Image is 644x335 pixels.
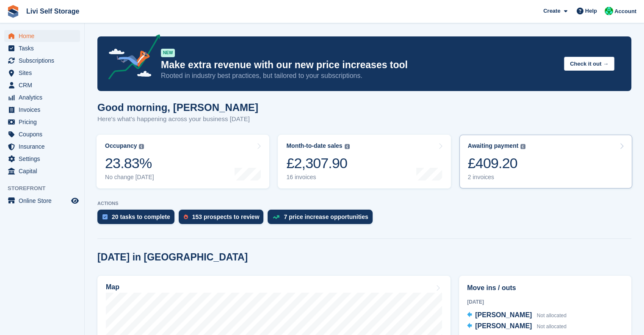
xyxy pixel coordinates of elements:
a: Awaiting payment £409.20 2 invoices [459,135,632,188]
span: Analytics [19,91,69,103]
span: Not allocated [537,313,567,318]
a: menu [4,141,80,152]
span: Settings [19,153,69,165]
span: Tasks [19,42,69,54]
span: Insurance [19,141,69,152]
div: 23.83% [105,155,154,172]
img: price_increase_opportunities-93ffe204e8149a01c8c9dc8f82e8f89637d9d84a8eef4429ea346261dce0b2c0.svg [273,215,279,219]
button: Check it out → [564,57,614,71]
p: Here's what's happening across your business [DATE] [97,114,258,124]
a: menu [4,67,80,79]
a: menu [4,128,80,140]
div: [DATE] [467,298,623,306]
h2: Map [106,283,119,291]
img: task-75834270c22a3079a89374b754ae025e5fb1db73e45f91037f5363f120a921f8.svg [102,214,108,219]
a: Occupancy 23.83% No change [DATE] [97,135,269,188]
span: Account [614,7,636,16]
p: Rooted in industry best practices, but tailored to your subscriptions. [161,71,557,80]
div: NEW [161,49,175,57]
a: menu [4,91,80,103]
span: Coupons [19,128,69,140]
span: Create [543,7,560,15]
img: price-adjustments-announcement-icon-8257ccfd72463d97f412b2fc003d46551f7dbcb40ab6d574587a9cd5c0d94... [101,34,160,83]
a: [PERSON_NAME] Not allocated [467,321,567,332]
div: 20 tasks to complete [112,213,170,220]
img: Joe Robertson [605,7,613,15]
p: ACTIONS [97,201,631,206]
img: icon-info-grey-7440780725fd019a000dd9b08b2336e03edf1995a4989e88bcd33f0948082b44.svg [345,144,350,149]
span: Home [19,30,69,42]
div: 2 invoices [468,174,526,181]
span: Pricing [19,116,69,128]
a: menu [4,79,80,91]
span: Help [585,7,597,15]
span: [PERSON_NAME] [475,322,532,329]
div: 7 price increase opportunities [284,213,368,220]
a: menu [4,30,80,42]
a: 7 price increase opportunities [268,210,376,228]
span: Not allocated [537,324,567,329]
a: menu [4,104,80,116]
a: Month-to-date sales £2,307.90 16 invoices [278,135,451,188]
img: icon-info-grey-7440780725fd019a000dd9b08b2336e03edf1995a4989e88bcd33f0948082b44.svg [139,144,144,149]
img: prospect-51fa495bee0391a8d652442698ab0144808aea92771e9ea1ae160a38d050c398.svg [184,214,188,219]
span: Online Store [19,195,69,207]
span: Subscriptions [19,55,69,66]
div: Month-to-date sales [286,142,342,150]
span: Storefront [8,184,84,193]
a: menu [4,55,80,66]
a: menu [4,195,80,207]
img: icon-info-grey-7440780725fd019a000dd9b08b2336e03edf1995a4989e88bcd33f0948082b44.svg [520,144,525,149]
div: Awaiting payment [468,142,519,150]
img: stora-icon-8386f47178a22dfd0bd8f6a31ec36ba5ce8667c1dd55bd0f319d3a0aa187defe.svg [7,5,19,18]
a: menu [4,153,80,165]
div: 153 prospects to review [192,213,260,220]
a: 153 prospects to review [179,210,268,228]
div: No change [DATE] [105,174,154,181]
span: Capital [19,165,69,177]
a: Preview store [70,196,80,206]
div: £409.20 [468,155,526,172]
a: menu [4,42,80,54]
div: £2,307.90 [286,155,349,172]
div: Occupancy [105,142,137,150]
span: Invoices [19,104,69,116]
a: [PERSON_NAME] Not allocated [467,310,567,321]
span: CRM [19,79,69,91]
p: Make extra revenue with our new price increases tool [161,59,557,71]
a: Livi Self Storage [23,4,83,18]
span: Sites [19,67,69,79]
h2: Move ins / outs [467,283,623,293]
h1: Good morning, [PERSON_NAME] [97,102,258,113]
a: menu [4,165,80,177]
a: 20 tasks to complete [97,210,179,228]
h2: [DATE] in [GEOGRAPHIC_DATA] [97,252,248,263]
span: [PERSON_NAME] [475,311,532,318]
a: menu [4,116,80,128]
div: 16 invoices [286,174,349,181]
